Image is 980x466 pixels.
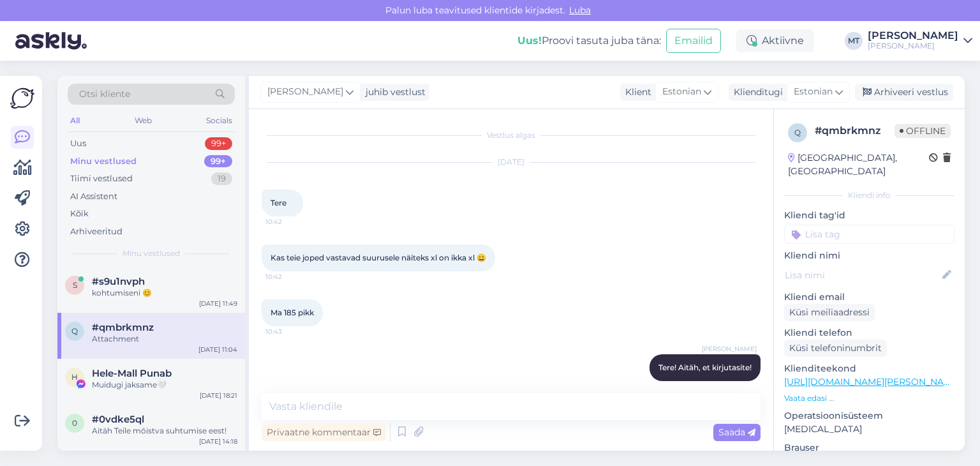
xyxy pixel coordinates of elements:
div: Vestlus algas [262,130,761,141]
span: Ma 185 pikk [271,308,314,317]
div: 99+ [204,155,232,168]
span: q [794,128,801,137]
div: 19 [211,172,232,185]
span: #0vdke5ql [92,414,144,425]
span: #qmbrkmnz [92,322,154,333]
span: [PERSON_NAME] [267,85,343,99]
div: Proovi tasuta juba täna: [517,33,661,49]
div: AI Assistent [70,190,117,203]
input: Lisa tag [784,225,954,244]
div: MT [845,32,863,50]
span: Estonian [794,85,833,99]
div: Tiimi vestlused [70,172,133,185]
div: [DATE] 14:18 [199,437,237,446]
div: Web [132,112,154,129]
div: Aitäh Teile mõistva suhtumise eest! [92,425,237,437]
span: Tere [271,198,286,207]
p: [MEDICAL_DATA] [784,423,954,436]
span: Luba [565,4,595,16]
div: kohtumiseni 😊 [92,287,237,299]
div: 99+ [205,137,232,150]
div: [DATE] 11:49 [199,299,237,308]
div: Arhiveeritud [70,225,122,238]
div: # qmbrkmnz [815,123,895,139]
span: s [73,280,77,290]
span: Otsi kliente [79,87,130,101]
div: Attachment [92,333,237,345]
span: H [71,372,78,382]
p: Kliendi tag'id [784,209,954,222]
div: juhib vestlust [360,86,426,99]
div: Socials [204,112,235,129]
input: Lisa nimi [785,268,940,282]
div: Küsi telefoninumbrit [784,340,887,357]
span: 10:42 [265,217,313,227]
p: Klienditeekond [784,362,954,375]
span: [PERSON_NAME] [702,344,757,354]
div: [DATE] 11:04 [198,345,237,354]
p: Brauser [784,441,954,455]
div: [PERSON_NAME] [868,31,958,41]
p: Kliendi telefon [784,326,954,340]
span: Offline [895,124,951,138]
div: Minu vestlused [70,155,137,168]
span: 10:42 [265,272,313,282]
b: Uus! [517,34,542,47]
button: Emailid [666,29,721,53]
span: Kas teie joped vastavad suurusele näiteks xl on ikka xl 😀 [271,253,486,262]
span: Hele-Mall Punab [92,368,172,379]
div: [PERSON_NAME] [868,41,958,51]
a: [PERSON_NAME][PERSON_NAME] [868,31,972,51]
span: 10:43 [265,327,313,336]
div: Uus [70,137,86,150]
span: #s9u1nvph [92,276,145,287]
div: Klienditugi [729,86,783,99]
div: Aktiivne [736,29,814,52]
div: [GEOGRAPHIC_DATA], [GEOGRAPHIC_DATA] [788,151,929,178]
img: Askly Logo [10,86,34,110]
span: q [71,326,78,336]
div: Kõik [70,207,89,220]
div: Arhiveeri vestlus [855,84,953,101]
div: Klient [620,86,651,99]
span: 0 [72,418,77,428]
div: Privaatne kommentaar [262,424,386,441]
p: Kliendi email [784,290,954,304]
p: Operatsioonisüsteem [784,409,954,423]
span: Tere! Aitäh, et kirjutasite! [658,363,752,372]
div: All [68,112,82,129]
span: Saada [718,426,755,438]
span: Minu vestlused [122,248,180,259]
div: Muidugi jaksame🤍 [92,379,237,391]
span: Estonian [662,85,701,99]
a: [URL][DOMAIN_NAME][PERSON_NAME] [784,376,960,387]
div: [DATE] 18:21 [200,391,237,400]
div: [DATE] [262,156,761,168]
p: Kliendi nimi [784,249,954,262]
div: Kliendi info [784,190,954,201]
div: Küsi meiliaadressi [784,304,875,321]
p: Vaata edasi ... [784,393,954,404]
